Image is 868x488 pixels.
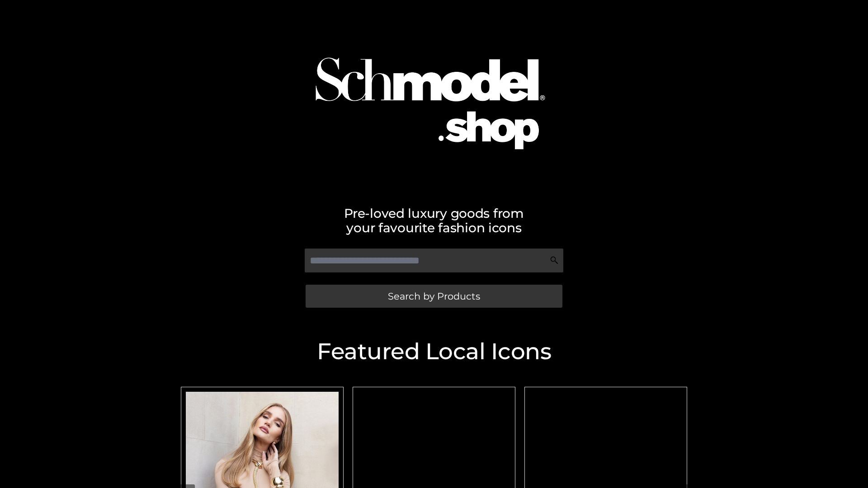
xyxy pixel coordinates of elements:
img: Search Icon [550,256,559,265]
a: Search by Products [306,285,562,308]
h2: Pre-loved luxury goods from your favourite fashion icons [176,206,692,235]
span: Search by Products [388,291,480,301]
h2: Featured Local Icons​ [176,340,692,363]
